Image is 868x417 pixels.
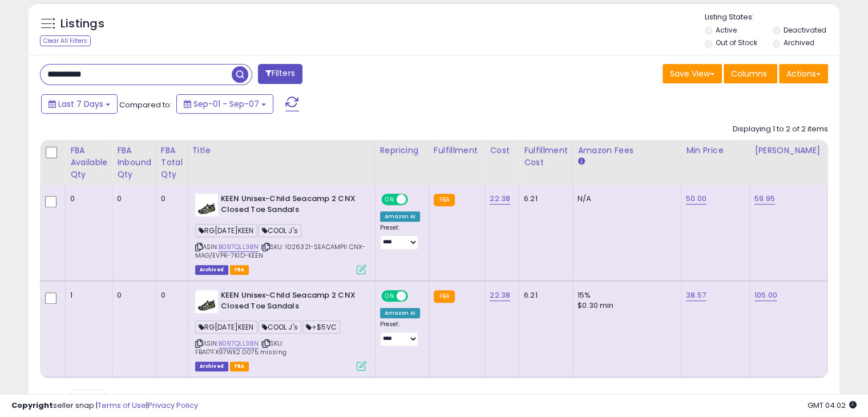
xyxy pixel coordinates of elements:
div: FBA inbound Qty [117,145,151,181]
div: N/A [578,194,672,204]
div: 6.21 [524,194,564,204]
span: | SKU: FBA17FX97WK2.0075.missing [195,339,286,356]
span: ON [382,195,397,205]
span: FBA [230,265,249,275]
div: Fulfillment [434,145,480,157]
a: 22.38 [490,290,510,301]
button: Actions [779,64,828,83]
div: Min Price [686,145,745,157]
div: FBA Total Qty [161,145,183,181]
label: Out of Stock [716,38,757,47]
div: 0 [161,290,179,300]
div: Preset: [380,320,420,346]
div: Clear All Filters [40,35,91,46]
span: ON [382,291,397,301]
span: Sep-01 - Sep-07 [193,98,259,110]
span: COOL J's [259,320,301,334]
div: 0 [117,290,147,300]
span: +$5VC [302,320,340,334]
b: KEEN Unisex-Child Seacamp 2 CNX Closed Toe Sandals [221,194,360,218]
span: OFF [406,195,424,205]
span: Listings that have been deleted from Seller Central [195,362,228,371]
a: 22.38 [490,193,510,205]
img: 31TP+XIlvxL._SL40_.jpg [195,290,218,313]
button: Last 7 Days [41,94,118,114]
span: Last 7 Days [58,98,103,110]
span: | SKU: 1026321-SEACAMPII CNX-MAG/EVPR-7KID-KEEN [195,242,366,259]
a: Terms of Use [98,400,146,411]
div: 0 [161,194,179,204]
div: [PERSON_NAME] [754,145,822,157]
a: 105.00 [754,290,777,301]
span: Columns [731,68,767,79]
div: Cost [490,145,514,157]
div: 15% [578,290,672,300]
small: FBA [434,194,455,206]
p: Listing States: [705,12,839,23]
span: OFF [406,291,424,301]
a: 50.00 [686,193,706,205]
div: FBA Available Qty [70,145,107,181]
h5: Listings [60,16,104,32]
span: Listings that have been deleted from Seller Central [195,265,228,275]
span: Show: entries [49,394,131,404]
a: 59.95 [754,193,775,205]
div: ASIN: [195,290,366,370]
strong: Copyright [11,400,53,411]
button: Save View [663,64,722,83]
div: ASIN: [195,194,366,273]
a: B097QLL38N [219,339,259,348]
span: RG[DATE]KEEN [195,224,257,237]
div: Amazon Fees [578,145,676,157]
button: Filters [258,64,302,84]
b: KEEN Unisex-Child Seacamp 2 CNX Closed Toe Sandals [221,290,360,314]
span: COOL J's [259,224,301,237]
a: Privacy Policy [148,400,198,411]
img: 31TP+XIlvxL._SL40_.jpg [195,194,218,216]
div: $0.30 min [578,300,672,311]
button: Sep-01 - Sep-07 [176,94,273,114]
div: Amazon AI [380,308,420,318]
small: FBA [434,290,455,303]
label: Deactivated [783,25,826,35]
div: seller snap | | [11,400,198,411]
div: Fulfillment Cost [524,145,568,169]
a: 38.57 [686,290,706,301]
span: 2025-09-15 04:02 GMT [808,400,857,411]
div: 0 [117,194,147,204]
span: FBA [230,362,249,371]
label: Active [716,25,737,35]
div: 1 [70,290,103,300]
div: Preset: [380,224,420,250]
button: Columns [724,64,777,83]
span: RG[DATE]KEEN [195,320,257,334]
label: Archived [783,38,814,47]
span: Compared to: [119,99,172,110]
div: Amazon AI [380,211,420,222]
a: B097QLL38N [219,242,259,252]
small: Amazon Fees. [578,157,584,167]
div: 0 [70,194,103,204]
div: Displaying 1 to 2 of 2 items [733,124,828,135]
div: Repricing [380,145,424,157]
div: Title [192,145,370,157]
div: 6.21 [524,290,564,300]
